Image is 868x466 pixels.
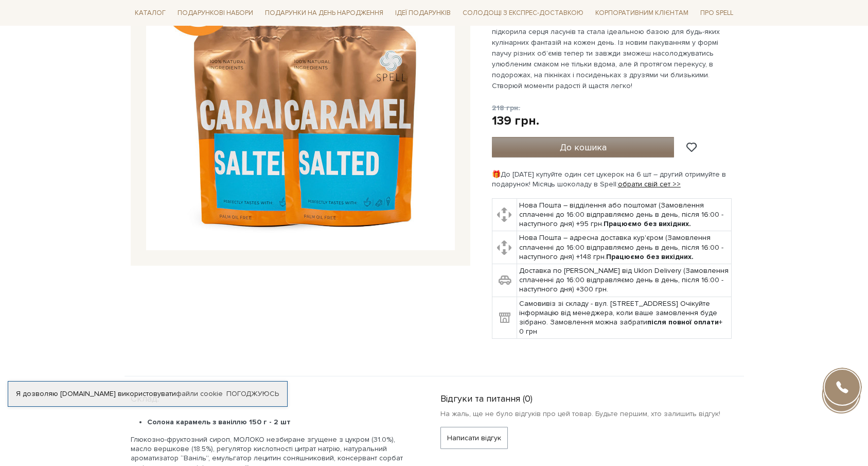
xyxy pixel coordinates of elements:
[447,427,501,448] span: Написати відгук
[696,5,737,21] span: Про Spell
[226,389,279,399] a: Погоджуюсь
[606,252,694,261] b: Працюємо без вихідних.
[440,409,738,419] p: На жаль, ще не було відгуків про цей товар. Будьте першим, хто залишить відгук!
[440,389,738,405] div: Відгуки та питання (0)
[261,5,387,21] span: Подарунки на День народження
[517,264,732,297] td: Доставка по [PERSON_NAME] від Uklon Delivery (Замовлення сплаченні до 16:00 відправляємо день в д...
[591,4,693,22] a: Корпоративним клієнтам
[604,219,691,228] b: Працюємо без вихідних.
[517,231,732,264] td: Нова Пошта – адресна доставка кур'єром (Замовлення сплаченні до 16:00 відправляємо день в день, п...
[440,427,508,449] button: Написати відгук
[492,137,675,158] button: До кошика
[458,4,588,22] a: Солодощі з експрес-доставкою
[492,103,520,112] span: 218 грн.
[391,5,455,21] span: Ідеї подарунків
[492,113,539,129] div: 139 грн.
[492,170,738,188] div: 🎁До [DATE] купуйте один сет цукерок на 6 шт – другий отримуйте в подарунок! Місяць шоколаду в Spell:
[176,389,223,398] a: файли cookie
[517,297,732,339] td: Самовивіз зі складу - вул. [STREET_ADDRESS] Очікуйте інформацію від менеджера, коли ваше замовлен...
[618,180,681,188] a: обрати свій сет >>
[647,318,719,326] b: після повної оплати
[560,142,607,153] span: До кошика
[8,389,287,399] div: Я дозволяю [DOMAIN_NAME] використовувати
[517,198,732,231] td: Нова Пошта – відділення або поштомат (Замовлення сплаченні до 16:00 відправляємо день в день, піс...
[173,5,257,21] span: Подарункові набори
[131,5,170,21] span: Каталог
[147,418,291,426] b: Солона карамель з ваніллю 150 г - 2 шт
